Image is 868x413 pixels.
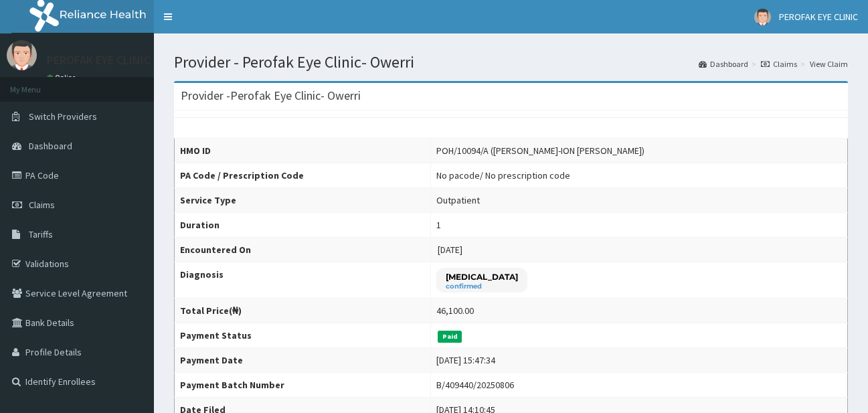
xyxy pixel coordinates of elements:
[175,373,431,398] th: Payment Batch Number
[7,40,37,70] img: User Image
[175,188,431,213] th: Service Type
[446,283,518,290] small: confirmed
[47,73,79,82] a: Online
[436,193,480,207] div: Outpatient
[174,54,848,71] h1: Provider - Perofak Eye Clinic- Owerri
[175,238,431,262] th: Encountered On
[699,58,748,70] a: Dashboard
[810,58,848,70] a: View Claim
[436,218,441,232] div: 1
[436,353,495,367] div: [DATE] 15:47:34
[175,348,431,373] th: Payment Date
[436,169,570,182] div: No pacode / No prescription code
[779,11,858,23] span: PEROFAK EYE CLINIC
[754,9,771,25] img: User Image
[175,323,431,348] th: Payment Status
[29,199,55,211] span: Claims
[175,299,431,323] th: Total Price(₦)
[446,271,518,282] p: [MEDICAL_DATA]
[29,140,72,152] span: Dashboard
[761,58,797,70] a: Claims
[175,213,431,238] th: Duration
[29,228,53,240] span: Tariffs
[436,144,644,157] div: POH/10094/A ([PERSON_NAME]-ION [PERSON_NAME])
[438,331,462,343] span: Paid
[175,262,431,299] th: Diagnosis
[29,110,97,122] span: Switch Providers
[436,378,514,392] div: B/409440/20250806
[438,244,462,256] span: [DATE]
[181,90,361,102] h3: Provider - Perofak Eye Clinic- Owerri
[175,163,431,188] th: PA Code / Prescription Code
[175,139,431,163] th: HMO ID
[436,304,474,317] div: 46,100.00
[47,54,151,66] p: PEROFAK EYE CLINIC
